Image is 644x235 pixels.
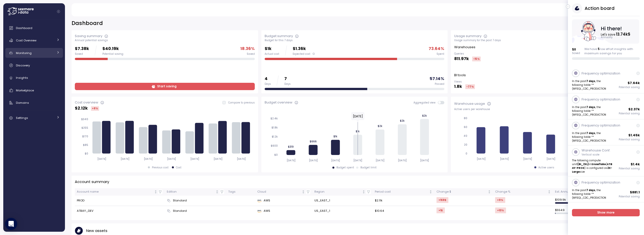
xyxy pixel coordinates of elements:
[5,23,63,33] a: Dashboard
[331,159,340,162] tspan: [DATE]
[312,196,373,206] td: US_EAST_1
[568,93,644,119] a: Frequency optimizationIn the past7 days, the following table **(MYSQL_CDC_PRODUCTION$2.37kPotenti...
[314,190,361,194] div: Region
[464,134,468,138] tspan: 40
[284,75,291,82] p: 7
[75,45,89,52] p: $7.38k
[228,101,255,105] p: Compare to previous
[376,159,384,162] tspan: [DATE]
[555,190,628,194] div: Est. Annual cost
[5,60,63,70] a: Discovery
[83,143,88,147] tspan: $85
[167,190,215,194] div: Edition
[578,163,589,166] strong: (BI_2XL)
[375,190,428,194] div: Period cost
[81,126,88,129] tspan: $255
[553,196,634,206] td: $ 109.9k
[572,188,613,200] p: In the past , the following table **(MYSQL_CDC_PRODUCTION
[464,125,468,129] tspan: 60
[582,71,620,76] p: Frequency optimization
[454,73,466,78] p: BI tools
[257,209,310,213] div: AWS
[568,67,644,93] a: Frequency optimizationIn the past7 days, the following table **(MYSQL_CDC_PRODUCTION$7.64kPotenti...
[16,116,28,120] span: Settings
[572,105,613,117] p: In the past , the following table **(MYSQL_CDC_PRODUCTION
[629,133,640,138] p: $ 1.45k
[434,188,493,196] th: Change $Not sorted
[84,152,88,155] tspan: $0
[429,190,432,194] div: Not sorted
[102,45,123,52] p: $40.19k
[121,157,129,161] tspan: [DATE]
[436,197,448,203] div: +168 $
[309,140,316,143] tspan: $666
[631,162,640,167] p: $ 1.4k
[422,114,427,117] tspan: $2k
[75,100,98,105] div: Cost overview
[293,52,310,56] span: Expected cost
[312,206,373,216] td: US_EAST_1
[81,118,88,121] tspan: $340
[377,124,382,128] tspan: $2k
[191,157,199,161] tspan: [DATE]
[5,73,63,83] a: Insights
[271,126,278,129] tspan: $1.8k
[302,190,305,194] div: Not sorted
[82,135,88,138] tspan: $170
[597,209,615,216] span: Show more
[16,63,30,67] span: Discovery
[572,159,613,174] p: The following compute unit in ( ) is configured as size
[16,88,34,92] span: Marketplace
[284,82,291,86] div: Days
[91,106,99,111] div: +8 %
[472,57,481,61] div: -15 %
[5,98,63,108] a: Domains
[173,209,187,213] span: Standard
[454,52,481,56] p: Queries
[572,131,613,143] p: In the past , the following table **(MYSQL_CDC_PRODUCTION
[360,166,377,169] div: Budget limit
[16,76,28,80] span: Insights
[75,105,88,112] p: $ 2.12k
[587,189,595,192] strong: 7 days
[265,39,445,42] div: Budget for this 7 days
[587,132,595,135] strong: 7 days
[598,47,600,51] span: 5
[293,45,315,52] p: $1.36k
[398,159,407,162] tspan: [DATE]
[265,75,271,82] p: 4
[5,85,63,95] a: Marketplace
[466,152,468,155] tspan: 0
[572,209,640,216] a: Show more
[157,83,176,90] span: Start saving
[356,129,360,133] tspan: $1k
[167,157,176,161] tspan: [DATE]
[72,20,103,27] h2: Dashboard
[270,117,278,120] tspan: $2.4k
[500,157,509,161] tspan: [DATE]
[572,47,580,51] p: $ 0
[568,119,644,145] a: Frequency optimizationIn the past7 days, the following table **(MYSQL_CDC_PRODUCTION$1.45kPotenti...
[237,157,246,161] tspan: [DATE]
[495,197,505,203] div: +9 %
[582,148,610,153] p: Warehouse Conf.
[493,188,553,196] th: Change %Not sorted
[309,159,317,162] tspan: [DATE]
[601,36,613,39] text: Annually
[272,135,278,138] tspan: $1.2k
[592,163,606,166] strong: Snowflake
[585,5,614,11] h3: Action board
[454,80,475,84] p: Views
[265,34,293,39] div: Budget summary
[413,101,438,104] span: Aggregated view
[55,10,62,13] button: Collapse navigation
[572,51,580,55] p: Saved
[628,81,640,86] p: $ 7.64k
[572,163,612,170] strong: ATBAY-PROD
[336,166,354,169] div: Budget spent
[454,108,634,111] div: Active users per warehouse
[228,190,253,194] div: Tags
[215,190,219,194] div: Not sorted
[152,166,169,169] div: Previous cost
[16,51,32,55] span: Monitoring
